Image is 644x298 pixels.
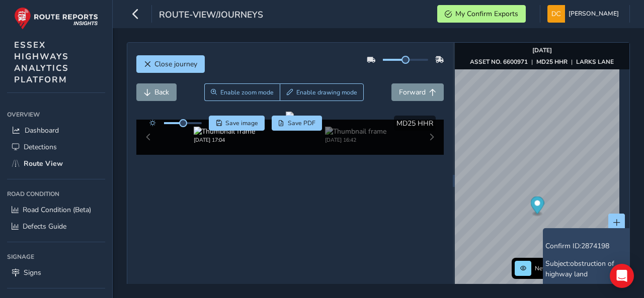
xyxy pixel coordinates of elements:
a: Defects Guide [7,218,105,235]
span: Defects Guide [23,222,66,231]
img: rr logo [14,7,98,30]
span: Road Condition (Beta) [23,205,91,215]
button: [PERSON_NAME] [547,5,622,23]
span: Back [154,87,169,97]
div: Signage [7,249,105,264]
img: Thumbnail frame [325,127,386,136]
span: Detections [24,142,57,152]
span: Enable drawing mode [296,88,357,96]
a: Detections [7,139,105,155]
p: Confirm ID: [545,241,641,251]
button: Close journey [136,55,205,73]
div: Overview [7,107,105,122]
strong: LARKS LANE [576,58,614,66]
div: Map marker [530,196,544,217]
span: ESSEX HIGHWAYS ANALYTICS PLATFORM [14,39,69,85]
div: [DATE] 17:04 [194,136,255,144]
button: Draw [280,83,364,101]
a: Dashboard [7,122,105,139]
span: Save image [225,119,258,127]
button: Back [136,83,177,101]
a: Signs [7,264,105,281]
span: Save PDF [288,119,315,127]
img: Thumbnail frame [194,127,255,136]
img: diamond-layout [547,5,565,23]
button: Forward [391,83,444,101]
span: Close journey [154,59,197,69]
strong: [DATE] [532,46,552,54]
span: Network [535,264,558,272]
strong: MD25 HHR [536,58,568,66]
p: Subject: [545,258,641,279]
span: 2874198 [581,241,609,251]
span: My Confirm Exports [455,9,518,19]
div: Road Condition [7,186,105,202]
span: route-view/journeys [159,9,263,23]
a: Route View [7,155,105,172]
span: Signs [24,268,41,277]
button: Zoom [204,83,280,101]
span: Dashboard [25,126,59,135]
div: Open Intercom Messenger [610,264,634,288]
span: [PERSON_NAME] [569,5,619,23]
button: PDF [272,116,323,131]
button: My Confirm Exports [437,5,526,23]
span: MD25 HHR [396,119,433,128]
div: [DATE] 16:42 [325,136,386,144]
span: Forward [399,87,426,97]
span: Enable zoom mode [220,88,274,96]
span: Route View [24,159,63,168]
button: Save [209,116,265,131]
span: obstruction of highway land [545,259,614,279]
strong: ASSET NO. 6600971 [470,58,528,66]
a: Road Condition (Beta) [7,202,105,218]
div: | | [470,58,614,66]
